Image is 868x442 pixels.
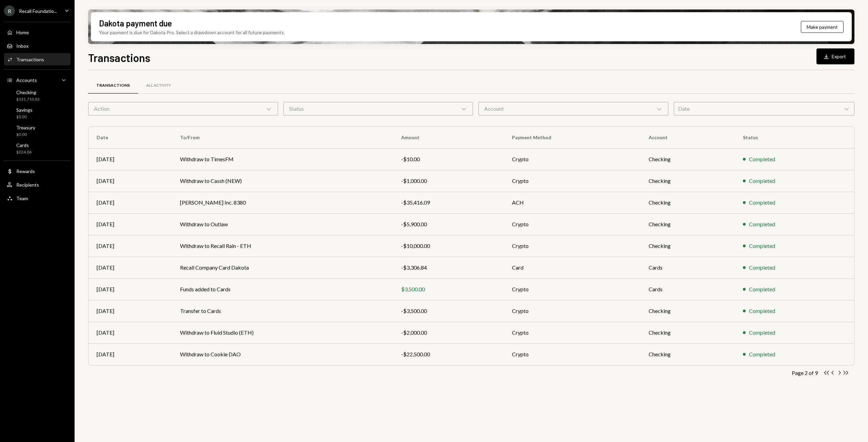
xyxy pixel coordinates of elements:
[749,264,775,272] div: Completed
[172,343,393,365] td: Withdraw to Cookie DAO
[88,51,150,64] h1: Transactions
[16,132,35,138] div: $0.00
[16,57,44,62] div: Transactions
[4,53,71,65] a: Transactions
[4,26,71,38] a: Home
[16,149,32,155] div: $224.06
[749,307,775,315] div: Completed
[401,264,496,272] div: -$3,306.84
[16,107,33,113] div: Savings
[88,127,172,148] th: Date
[504,322,640,343] td: Crypto
[88,102,278,115] div: Action
[283,102,473,115] div: Status
[16,182,39,188] div: Recipients
[401,220,496,228] div: -$5,900.00
[674,102,855,115] div: Date
[88,77,138,94] a: Transactions
[640,343,735,365] td: Checking
[640,257,735,278] td: Cards
[749,155,775,163] div: Completed
[749,177,775,185] div: Completed
[97,220,164,228] div: [DATE]
[749,285,775,293] div: Completed
[749,329,775,337] div: Completed
[16,89,40,95] div: Checking
[4,105,71,121] a: Savings$0.00
[749,198,775,207] div: Completed
[16,43,28,49] div: Inbox
[816,48,854,64] button: Export
[792,370,818,376] div: Page 2 of 9
[401,177,496,185] div: -$1,000.00
[172,300,393,322] td: Transfer to Cards
[504,213,640,235] td: Crypto
[172,213,393,235] td: Withdraw to Outlaw
[504,170,640,192] td: Crypto
[401,350,496,358] div: -$22,500.00
[138,77,179,94] a: All Activity
[97,307,164,315] div: [DATE]
[801,21,844,33] button: Make payment
[401,329,496,337] div: -$2,000.00
[97,198,164,207] div: [DATE]
[640,192,735,213] td: Checking
[4,87,71,104] a: Checking$131,710.82
[640,278,735,300] td: Cards
[504,235,640,257] td: Crypto
[640,213,735,235] td: Checking
[4,140,71,156] a: Cards$224.06
[401,242,496,250] div: -$10,000.00
[97,329,164,337] div: [DATE]
[99,29,285,36] div: Your payment is due for Dakota Pro. Select a drawdown account for all future payments.
[504,127,640,148] th: Payment Method
[4,74,71,86] a: Accounts
[478,102,668,115] div: Account
[16,195,28,201] div: Team
[749,220,775,228] div: Completed
[4,178,71,191] a: Recipients
[640,235,735,257] td: Checking
[172,257,393,278] td: Recall Company Card Dakota
[172,127,393,148] th: To/From
[749,242,775,250] div: Completed
[640,170,735,192] td: Checking
[16,77,37,83] div: Accounts
[640,322,735,343] td: Checking
[97,155,164,163] div: [DATE]
[504,257,640,278] td: Card
[640,127,735,148] th: Account
[401,155,496,163] div: -$10.00
[16,97,40,102] div: $131,710.82
[504,300,640,322] td: Crypto
[504,343,640,365] td: Crypto
[146,83,171,88] div: All Activity
[504,148,640,170] td: Crypto
[4,165,71,177] a: Rewards
[96,83,130,88] div: Transactions
[393,127,504,148] th: Amount
[172,192,393,213] td: [PERSON_NAME] Inc. 8380
[401,198,496,207] div: -$35,416.09
[19,8,57,14] div: Recall Foundatio...
[4,5,15,16] div: R
[97,285,164,293] div: [DATE]
[401,285,496,293] div: $3,500.00
[735,127,854,148] th: Status
[172,322,393,343] td: Withdraw to Fluid Studio (ETH)
[97,350,164,358] div: [DATE]
[749,350,775,358] div: Completed
[401,307,496,315] div: -$3,500.00
[97,177,164,185] div: [DATE]
[640,148,735,170] td: Checking
[504,278,640,300] td: Crypto
[16,142,32,148] div: Cards
[640,300,735,322] td: Checking
[4,192,71,204] a: Team
[16,168,35,174] div: Rewards
[504,192,640,213] td: ACH
[97,242,164,250] div: [DATE]
[172,235,393,257] td: Withdraw to Recall Rain - ETH
[16,29,29,35] div: Home
[4,40,71,52] a: Inbox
